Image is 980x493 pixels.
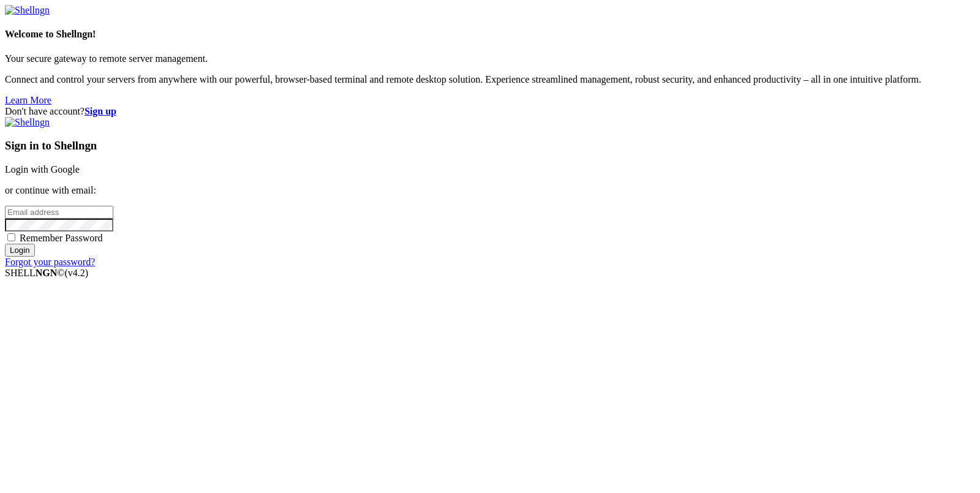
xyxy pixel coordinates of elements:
h3: Sign in to Shellngn [5,139,975,152]
h4: Welcome to Shellngn! [5,29,975,40]
input: Email address [5,206,113,219]
div: Don't have account? [5,106,975,117]
b: NGN [36,268,58,278]
p: Your secure gateway to remote server management. [5,53,975,64]
p: or continue with email: [5,185,975,196]
span: SHELL © [5,268,88,278]
a: Forgot your password? [5,257,95,267]
input: Remember Password [7,233,15,241]
p: Connect and control your servers from anywhere with our powerful, browser-based terminal and remo... [5,74,975,85]
span: Remember Password [20,233,103,243]
a: Learn More [5,95,51,105]
img: Shellngn [5,117,50,128]
a: Sign up [85,106,116,116]
img: Shellngn [5,5,50,16]
a: Login with Google [5,164,80,175]
input: Login [5,244,35,257]
span: 4.2.0 [65,268,89,278]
